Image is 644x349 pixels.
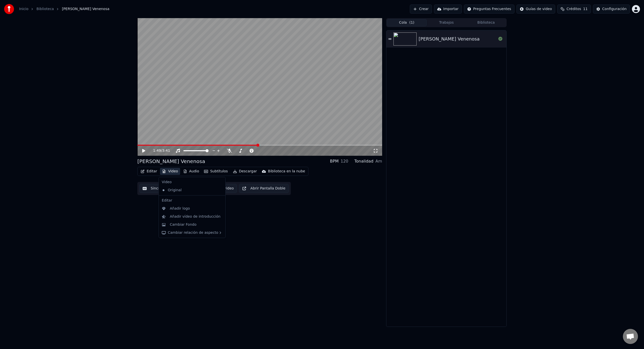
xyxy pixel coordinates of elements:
[434,5,462,14] button: Importar
[160,229,224,237] div: Cambiar relación de aspecto
[268,169,305,174] div: Biblioteca en la nube
[557,5,591,14] button: Créditos11
[231,168,259,175] button: Descargar
[202,168,230,175] button: Subtítulos
[387,19,427,26] button: Cola
[162,148,170,153] span: 3:41
[160,168,180,175] button: Video
[137,158,205,165] div: [PERSON_NAME] Venenosa
[239,184,289,193] button: Abrir Pantalla Doble
[354,158,374,164] div: Tonalidad
[160,197,224,205] div: Editar
[466,19,506,26] button: Biblioteca
[341,158,348,164] div: 120
[583,7,588,12] span: 11
[139,168,159,175] button: Editar
[567,7,581,12] span: Créditos
[160,186,217,194] div: Original
[410,5,432,14] button: Crear
[170,206,190,211] div: Añadir logo
[330,158,339,164] div: BPM
[160,178,224,186] div: Video
[419,35,480,43] div: [PERSON_NAME] Venenosa
[181,168,201,175] button: Audio
[170,214,220,219] div: Añadir vídeo de introducción
[153,148,165,153] div: /
[153,148,161,153] span: 1:49
[516,5,555,14] button: Guías de video
[62,7,109,12] span: [PERSON_NAME] Venenosa
[593,5,630,14] button: Configuración
[623,329,638,344] div: Chat abierto
[602,7,627,12] div: Configuración
[19,7,109,12] nav: breadcrumb
[427,19,466,26] button: Trabajos
[409,20,414,25] span: ( 1 )
[375,158,382,164] div: Am
[170,222,196,227] div: Cambiar Fondo
[4,4,14,14] img: youka
[36,7,54,12] a: Biblioteca
[464,5,514,14] button: Preguntas Frecuentes
[19,7,28,12] a: Inicio
[139,184,194,193] button: Sincronización manual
